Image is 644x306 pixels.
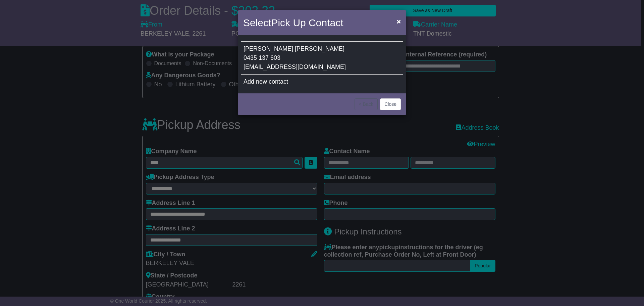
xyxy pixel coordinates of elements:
[380,98,401,110] button: Close
[355,98,378,110] button: < Back
[309,17,343,28] span: Contact
[244,45,293,52] span: [PERSON_NAME]
[244,54,280,61] span: 0435 137 603
[393,14,404,28] button: Close
[244,63,346,70] span: [EMAIL_ADDRESS][DOMAIN_NAME]
[243,15,343,30] h4: Select
[244,78,288,85] span: Add new contact
[397,17,401,25] span: ×
[271,17,306,28] span: Pick Up
[295,45,344,52] span: [PERSON_NAME]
